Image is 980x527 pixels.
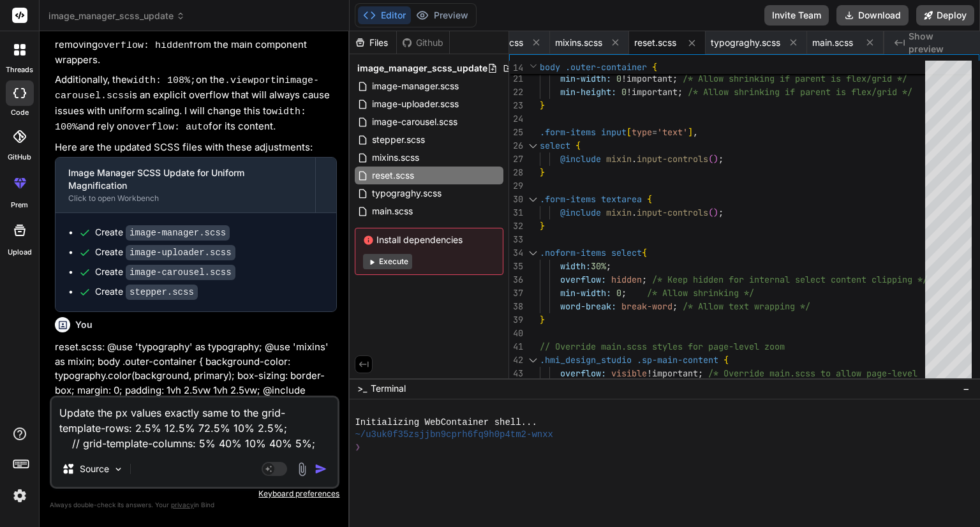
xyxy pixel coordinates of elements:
[48,10,185,22] span: image_manager_scss_update
[509,313,523,327] div: 39
[509,126,523,139] div: 25
[688,126,693,138] span: ]
[355,417,537,429] span: Initializing WebContainer shell...
[591,260,606,272] span: 30%
[601,126,627,138] span: input
[509,99,523,112] div: 23
[632,153,637,165] span: .
[836,5,909,26] button: Download
[560,153,601,165] span: @include
[371,114,459,130] span: image-carousel.scss
[509,85,523,99] div: 22
[371,382,406,395] span: Terminal
[355,429,553,441] span: ~/u3uk0f35zsjjbn9cprh6fq9h0p4tm2-wnxx
[708,207,713,218] span: (
[509,152,523,166] div: 27
[540,314,545,325] span: }
[509,166,523,179] div: 28
[80,463,109,475] p: Source
[371,150,420,165] span: mixins.scss
[68,193,302,204] div: Click to open Workbench
[634,36,676,49] span: reset.scss
[56,158,315,212] button: Image Manager SCSS Update for Uniform MagnificationClick to open Workbench
[611,274,642,285] span: hidden
[509,179,523,193] div: 29
[509,72,523,85] div: 21
[540,126,596,138] span: .form-items
[397,36,449,49] div: Github
[50,489,339,499] p: Keyboard preferences
[647,367,698,379] span: !important
[616,73,621,84] span: 0
[509,61,523,75] span: 14
[560,260,591,272] span: width:
[113,464,124,475] img: Pick Models
[540,140,570,151] span: select
[616,287,621,299] span: 0
[509,340,523,353] div: 41
[509,353,523,367] div: 42
[540,341,785,352] span: // Override main.scss styles for page-level zoom
[371,168,415,183] span: reset.scss
[411,6,473,24] button: Preview
[509,300,523,313] div: 38
[128,122,209,133] code: overflow: auto
[55,140,337,155] p: Here are the updated SCSS files with these adjustments:
[632,126,652,138] span: type
[627,86,678,98] span: !important
[693,126,698,138] span: ,
[678,86,683,98] span: ;
[363,254,412,269] button: Execute
[560,207,601,218] span: @include
[509,246,523,260] div: 34
[68,167,302,192] div: Image Manager SCSS Update for Uniform Magnification
[509,367,523,380] div: 43
[95,226,230,239] div: Create
[540,354,632,366] span: .hmi_design_studio
[295,462,309,477] img: attachment
[350,36,396,49] div: Files
[524,246,541,260] div: Click to collapse the range.
[8,152,31,163] label: GitHub
[524,193,541,206] div: Click to collapse the range.
[555,36,602,49] span: mixins.scss
[718,153,724,165] span: ;
[126,285,198,300] code: stepper.scss
[637,207,708,218] span: input-controls
[621,73,672,84] span: !important
[688,86,912,98] span: /* Allow shrinking if parent is flex/grid */
[509,206,523,219] div: 31
[11,107,29,118] label: code
[713,153,718,165] span: )
[524,353,541,367] div: Click to collapse the range.
[95,285,198,299] div: Create
[95,246,235,259] div: Create
[55,340,337,455] p: reset.scss: @use 'typography' as typography; @use 'mixins' as mixin; body .outer-container { back...
[606,260,611,272] span: ;
[724,354,729,366] span: {
[524,139,541,152] div: Click to collapse the range.
[642,247,647,258] span: {
[509,286,523,300] div: 37
[672,301,678,312] span: ;
[355,442,361,454] span: ❯
[718,207,724,218] span: ;
[621,287,627,299] span: ;
[509,112,523,126] div: 24
[540,61,560,73] span: body
[540,247,606,258] span: .noform-items
[509,327,523,340] div: 40
[371,204,414,219] span: main.scss
[560,73,611,84] span: min-width:
[560,287,611,299] span: min-width:
[75,318,93,331] h6: You
[98,40,189,51] code: overflow: hidden
[509,273,523,286] div: 36
[672,73,678,84] span: ;
[575,140,581,151] span: {
[55,73,337,135] p: Additionally, the on the in is an explicit overflow that will always cause issues with uniform sc...
[127,75,196,86] code: width: 108%;
[683,73,907,84] span: /* Allow shrinking if parent is flex/grid */
[711,36,780,49] span: typograghy.scss
[916,5,974,26] button: Deploy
